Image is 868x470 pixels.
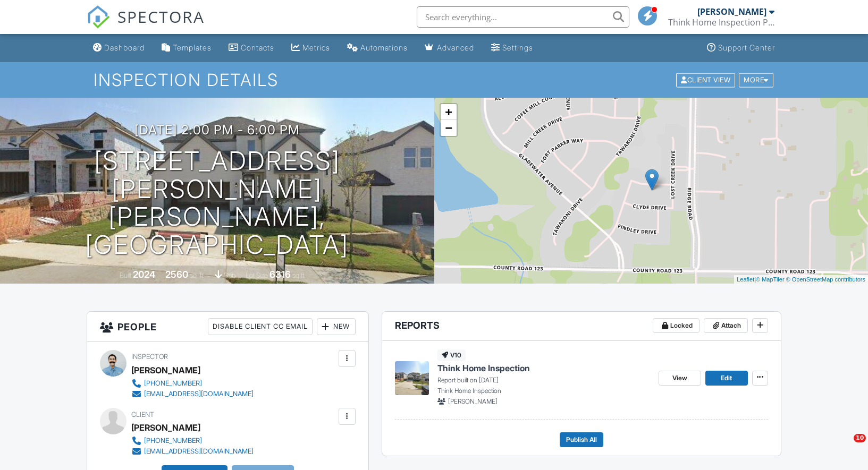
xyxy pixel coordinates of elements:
[94,71,774,89] h1: Inspection Details
[87,312,368,342] h3: People
[17,147,417,259] h1: [STREET_ADDRESS][PERSON_NAME] [PERSON_NAME], [GEOGRAPHIC_DATA]
[144,447,254,456] div: [EMAIL_ADDRESS][DOMAIN_NAME]
[131,353,168,361] span: Inspector
[441,104,457,120] a: Zoom in
[832,434,857,459] iframe: Intercom live chat
[718,43,775,52] div: Support Center
[131,378,254,389] a: [PHONE_NUMBER]
[144,390,254,398] div: [EMAIL_ADDRESS][DOMAIN_NAME]
[269,269,291,280] div: 6316
[756,276,785,283] a: © MapTiler
[208,318,313,335] div: Disable Client CC Email
[668,17,774,28] div: Think Home Inspection PLLC
[854,434,866,442] span: 10
[317,318,356,335] div: New
[675,75,738,83] a: Client View
[737,276,754,283] a: Leaflet
[133,269,155,280] div: 2024
[131,411,154,418] span: Client
[144,379,202,388] div: [PHONE_NUMBER]
[241,43,274,52] div: Contacts
[487,38,537,58] a: Settings
[165,269,188,280] div: 2560
[420,38,478,58] a: Advanced
[131,446,254,457] a: [EMAIL_ADDRESS][DOMAIN_NAME]
[703,38,779,58] a: Support Center
[734,275,868,284] div: |
[173,43,212,52] div: Templates
[131,420,200,435] div: [PERSON_NAME]
[739,73,773,87] div: More
[117,5,205,28] span: SPECTORA
[292,271,306,279] span: sq.ft.
[131,362,200,378] div: [PERSON_NAME]
[441,120,457,136] a: Zoom out
[437,43,474,52] div: Advanced
[131,389,254,399] a: [EMAIL_ADDRESS][DOMAIN_NAME]
[360,43,408,52] div: Automations
[224,38,279,58] a: Contacts
[224,271,235,279] span: slab
[157,38,216,58] a: Templates
[697,6,766,17] div: [PERSON_NAME]
[89,38,149,58] a: Dashboard
[417,6,629,28] input: Search everything...
[287,38,334,58] a: Metrics
[343,38,412,58] a: Automations (Basic)
[104,43,145,52] div: Dashboard
[302,43,330,52] div: Metrics
[87,14,205,37] a: SPECTORA
[246,271,268,279] span: Lot Size
[131,435,254,446] a: [PHONE_NUMBER]
[120,271,131,279] span: Built
[134,123,300,137] h3: [DATE] 2:00 pm - 6:00 pm
[190,271,205,279] span: sq. ft.
[502,43,533,52] div: Settings
[676,73,735,87] div: Client View
[144,437,202,445] div: [PHONE_NUMBER]
[87,5,110,29] img: The Best Home Inspection Software - Spectora
[786,276,865,283] a: © OpenStreetMap contributors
